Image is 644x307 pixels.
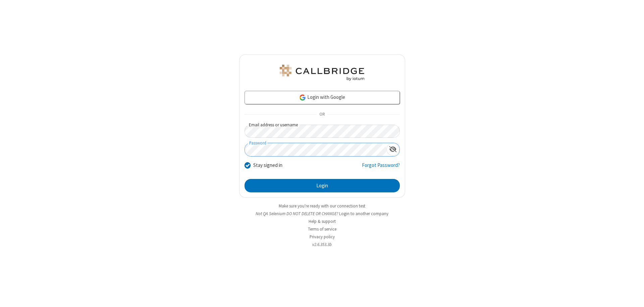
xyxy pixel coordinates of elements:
img: google-icon.png [299,94,306,101]
a: Make sure you're ready with our connection test [279,203,365,209]
button: Login to another company [339,210,388,217]
li: Not QA Selenium DO NOT DELETE OR CHANGE? [239,210,405,217]
input: Password [245,143,386,156]
a: Help & support [309,219,336,224]
a: Forgot Password? [362,162,400,174]
label: Stay signed in [253,162,282,169]
span: OR [317,110,327,119]
a: Login with Google [245,91,400,104]
img: QA Selenium DO NOT DELETE OR CHANGE [278,65,366,81]
a: Privacy policy [310,234,335,240]
input: Email address or username [245,125,400,138]
button: Login [245,179,400,192]
li: v2.6.353.3b [239,241,405,248]
div: Show password [386,143,399,156]
a: Terms of service [308,226,336,232]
